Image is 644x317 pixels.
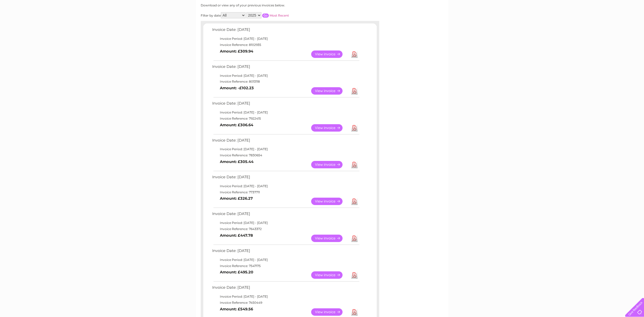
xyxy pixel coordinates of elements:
[211,247,360,257] td: Invoice Date: [DATE]
[270,14,289,17] a: Most Recent
[600,22,607,26] a: Blog
[220,270,253,274] b: Amount: £495.20
[211,189,360,195] td: Invoice Reference: 7737711
[311,271,349,279] a: View
[211,284,360,294] td: Invoice Date: [DATE]
[202,3,443,25] div: Clear Business is a trading name of Verastar Limited (registered in [GEOGRAPHIC_DATA] No. 3667643...
[220,123,253,127] b: Amount: £306.64
[211,73,360,79] td: Invoice Period: [DATE] - [DATE]
[211,220,360,226] td: Invoice Period: [DATE] - [DATE]
[211,294,360,300] td: Invoice Period: [DATE] - [DATE]
[211,146,360,152] td: Invoice Period: [DATE] - [DATE]
[211,174,360,183] td: Invoice Date: [DATE]
[351,87,358,95] a: Download
[220,307,253,311] b: Amount: £549.56
[627,22,639,26] a: Log out
[211,183,360,189] td: Invoice Period: [DATE] - [DATE]
[211,109,360,116] td: Invoice Period: [DATE] - [DATE]
[311,198,349,205] a: View
[211,116,360,122] td: Invoice Reference: 7922415
[211,226,360,232] td: Invoice Reference: 7643372
[311,124,349,132] a: View
[211,26,360,36] td: Invoice Date: [DATE]
[201,12,335,18] div: Filter by date
[201,4,335,7] div: Download or view any of your previous invoices below.
[211,79,360,85] td: Invoice Reference: 8013118
[220,49,253,54] b: Amount: £309.94
[554,22,564,26] a: Water
[311,50,349,58] a: View
[220,196,253,201] b: Amount: £326.27
[22,13,48,29] img: logo.png
[211,257,360,263] td: Invoice Period: [DATE] - [DATE]
[351,161,358,168] a: Download
[311,161,349,168] a: View
[351,124,358,132] a: Download
[351,235,358,242] a: Download
[311,87,349,95] a: View
[211,152,360,158] td: Invoice Reference: 7830654
[351,50,358,58] a: Download
[351,271,358,279] a: Download
[567,22,578,26] a: Energy
[211,137,360,146] td: Invoice Date: [DATE]
[351,198,358,205] a: Download
[220,86,254,90] b: Amount: -£102.23
[211,100,360,109] td: Invoice Date: [DATE]
[211,300,360,306] td: Invoice Reference: 7450449
[211,36,360,42] td: Invoice Period: [DATE] - [DATE]
[211,42,360,48] td: Invoice Reference: 8102935
[220,159,254,164] b: Amount: £305.44
[548,3,583,9] a: 0333 014 3131
[610,22,623,26] a: Contact
[211,210,360,220] td: Invoice Date: [DATE]
[311,235,349,242] a: View
[211,263,360,269] td: Invoice Reference: 7547175
[211,63,360,73] td: Invoice Date: [DATE]
[311,308,349,316] a: View
[351,308,358,316] a: Download
[581,22,597,26] a: Telecoms
[220,233,253,238] b: Amount: £447.78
